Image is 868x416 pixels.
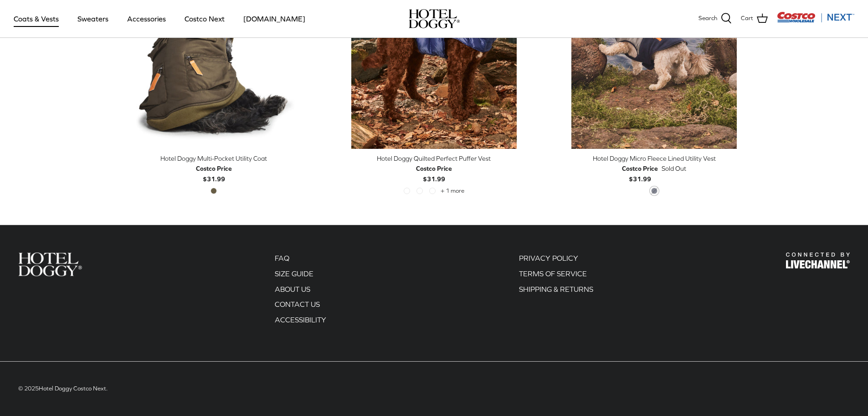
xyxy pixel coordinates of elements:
[551,153,757,184] a: Hotel Doggy Micro Fleece Lined Utility Vest Costco Price$31.99 Sold Out
[699,14,717,23] span: Search
[275,300,320,308] a: CONTACT US
[551,153,757,163] div: Hotel Doggy Micro Fleece Lined Utility Vest
[69,3,117,34] a: Sweaters
[777,11,854,23] img: Costco Next
[5,3,67,34] a: Coats & Vests
[441,188,464,194] span: + 1 more
[176,3,233,34] a: Costco Next
[275,269,313,278] a: SIZE GUIDE
[741,14,753,23] span: Cart
[275,254,289,262] a: FAQ
[662,163,686,174] span: Sold Out
[196,163,232,182] b: $31.99
[519,269,587,278] a: TERMS OF SERVICE
[519,254,578,262] a: PRIVACY POLICY
[409,9,460,28] img: hoteldoggycom
[196,163,232,174] div: Costco Price
[416,163,452,174] div: Costco Price
[519,285,593,293] a: SHIPPING & RETURNS
[235,3,313,34] a: [DOMAIN_NAME]
[622,163,658,174] div: Costco Price
[699,13,732,25] a: Search
[331,153,537,163] div: Hotel Doggy Quilted Perfect Puffer Vest
[416,163,452,182] b: $31.99
[266,253,335,329] div: Secondary navigation
[119,3,174,34] a: Accessories
[275,316,326,324] a: ACCESSIBILITY
[786,253,850,269] img: Hotel Doggy Costco Next
[331,153,537,184] a: Hotel Doggy Quilted Perfect Puffer Vest Costco Price$31.99
[409,9,460,28] a: hoteldoggy.com hoteldoggycom
[510,253,602,329] div: Secondary navigation
[111,153,317,184] a: Hotel Doggy Multi-Pocket Utility Coat Costco Price$31.99
[741,13,768,25] a: Cart
[39,385,106,392] a: Hotel Doggy Costco Next
[18,253,82,276] img: Hotel Doggy Costco Next
[111,153,317,163] div: Hotel Doggy Multi-Pocket Utility Coat
[275,285,310,293] a: ABOUT US
[622,163,658,182] b: $31.99
[18,385,108,392] span: © 2025 .
[777,17,854,24] a: Visit Costco Next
